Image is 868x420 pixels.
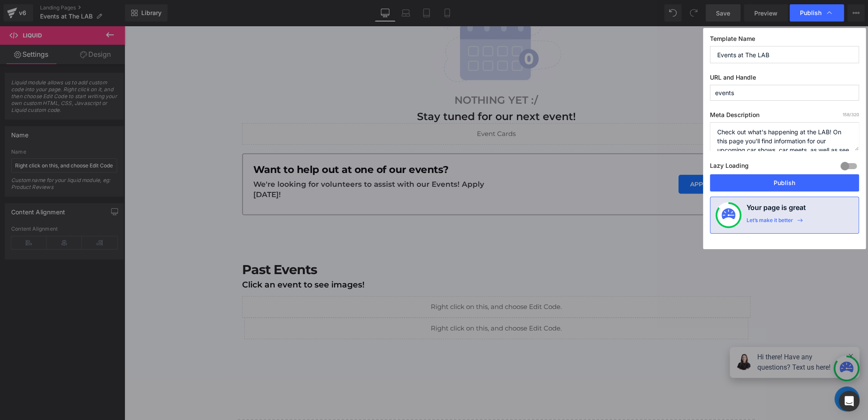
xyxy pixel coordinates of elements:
span: Publish [800,9,821,17]
label: URL and Handle [710,74,859,85]
span: APPLY NOW [565,155,604,161]
img: onboarding-status.svg [722,208,735,222]
h1: Stay tuned for our next event! [118,85,626,97]
span: 158 [843,112,849,117]
p: We're looking for volunteers to assist with our Events! Apply [DATE]! [129,154,372,174]
p: Click an event to see images! [118,252,626,266]
h1: Past Events [118,235,626,252]
span: /320 [843,112,859,117]
label: Template Name [710,35,859,46]
textarea: Check out what's happening at the LAB! On this page you'll find information for our upcoming car ... [710,122,859,151]
h4: Your page is great [747,202,806,217]
h1: Want to help out at one of our events? [129,139,372,149]
label: Meta Description [710,111,859,122]
h1: NOTHING YET :/ [118,68,626,81]
button: Publish [710,174,859,191]
label: Lazy Loading [710,160,749,174]
a: APPLY NOW [554,149,615,168]
div: Let’s make it better [747,217,793,228]
div: Open Intercom Messenger [839,391,859,411]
